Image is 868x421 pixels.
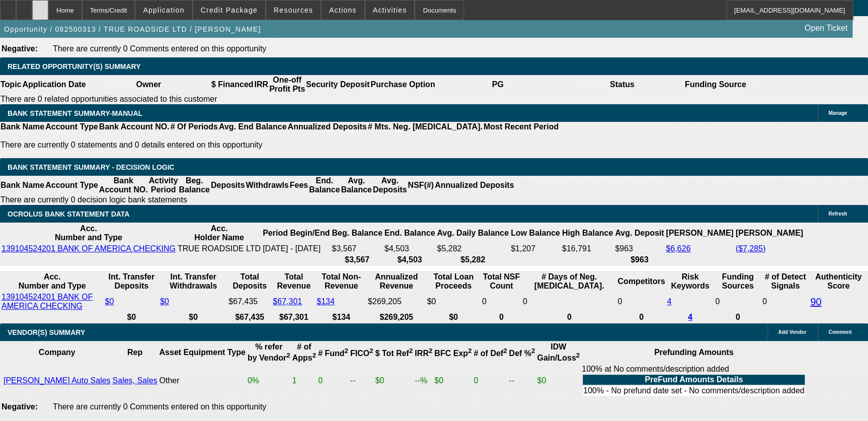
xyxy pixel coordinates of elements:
span: Manage [828,110,847,116]
sup: 2 [409,347,413,355]
b: Company [39,348,75,357]
td: 0 [482,292,521,311]
th: 0 [715,312,761,322]
b: # of Apps [292,342,316,362]
th: Acc. Number and Type [1,272,104,291]
div: $269,205 [368,297,425,306]
div: 100% at No comments/description added [582,365,806,397]
span: There are currently 0 Comments entered on this opportunity [53,402,266,411]
sup: 2 [531,347,535,355]
td: 0 [762,292,809,311]
th: Risk Keywords [666,272,714,291]
th: # of Detect Signals [762,272,809,291]
b: Rep [127,348,142,357]
th: Status [560,75,684,94]
th: $ Financed [211,75,254,94]
sup: 2 [503,347,507,355]
th: Total Deposits [228,272,271,291]
th: Int. Transfer Deposits [105,272,159,291]
th: Authenticity Score [810,272,867,291]
b: # of Def [474,349,507,358]
span: Resources [274,6,313,14]
th: IRR [254,75,269,94]
span: Opportunity / 082500313 / TRUE ROADSIDE LTD / [PERSON_NAME] [4,25,261,33]
th: Owner [87,75,211,94]
td: $67,435 [228,292,271,311]
a: [PERSON_NAME] Auto Sales [4,376,111,385]
th: Acc. Number and Type [1,224,176,243]
b: Asset Equipment Type [159,348,245,357]
th: $67,435 [228,312,271,322]
sup: 2 [312,352,316,359]
span: Application [143,6,184,14]
p: There are currently 0 statements and 0 details entered on this opportunity [1,141,559,150]
th: Funding Sources [715,272,761,291]
a: Open Ticket [801,20,851,37]
span: Add Vendor [778,329,806,335]
a: $67,301 [273,297,302,306]
b: $ Tot Ref [375,349,413,358]
th: Sum of the Total NSF Count and Total Overdraft Fee Count from Ocrolus [482,272,521,291]
a: $0 [160,297,169,306]
th: Account Type [45,176,99,195]
th: Avg. Daily Balance [436,224,509,243]
th: NSF(#) [407,176,434,195]
td: 0 [522,292,616,311]
td: $0 [374,364,413,397]
th: One-off Profit Pts [269,75,305,94]
td: 0 [715,292,761,311]
td: $0 [426,292,480,311]
span: VENDOR(S) SUMMARY [8,328,85,336]
td: Other [159,364,246,397]
th: Withdrawls [245,176,289,195]
span: Comment [828,329,851,335]
th: Low Balance [510,224,561,243]
th: Total Loan Proceeds [426,272,480,291]
b: IDW Gain/Loss [537,342,580,362]
a: 4 [667,297,671,306]
th: $0 [105,312,159,322]
th: $67,301 [272,312,315,322]
th: $0 [426,312,480,322]
a: $6,626 [666,244,690,253]
th: Beg. Balance [178,176,210,195]
b: BFC Exp [434,349,471,358]
th: Purchase Option [370,75,435,94]
th: Account Type [45,122,99,132]
b: IRR [415,349,432,358]
td: $3,567 [331,244,382,254]
td: --% [414,364,433,397]
td: -- [350,364,374,397]
th: Acc. Holder Name [177,224,261,243]
sup: 2 [468,347,471,355]
th: Deposits [210,176,246,195]
span: RELATED OPPORTUNITY(S) SUMMARY [8,62,140,71]
span: Bank Statement Summary - Decision Logic [8,163,175,171]
b: % refer by Vendor [248,342,290,362]
th: Activity Period [148,176,179,195]
td: 0 [318,364,349,397]
th: Funding Source [684,75,747,94]
a: ($7,285) [736,244,766,253]
th: Bank Account NO. [99,122,170,132]
th: Bank Account NO. [99,176,148,195]
sup: 2 [429,347,432,355]
sup: 2 [344,347,348,355]
th: # Days of Neg. [MEDICAL_DATA]. [522,272,616,291]
td: $5,282 [436,244,509,254]
td: TRUE ROADSIDE LTD [177,244,261,254]
span: Activities [373,6,407,14]
th: High Balance [562,224,613,243]
a: $0 [105,297,114,306]
td: $0 [434,364,472,397]
td: 0% [247,364,291,397]
a: Sales, Sales [113,376,157,385]
td: 0 [473,364,507,397]
td: $4,503 [384,244,435,254]
a: 4 [688,313,692,321]
th: Total Non-Revenue [316,272,366,291]
th: Fees [289,176,308,195]
th: 0 [522,312,616,322]
button: Credit Package [193,1,265,20]
a: 90 [810,296,821,307]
